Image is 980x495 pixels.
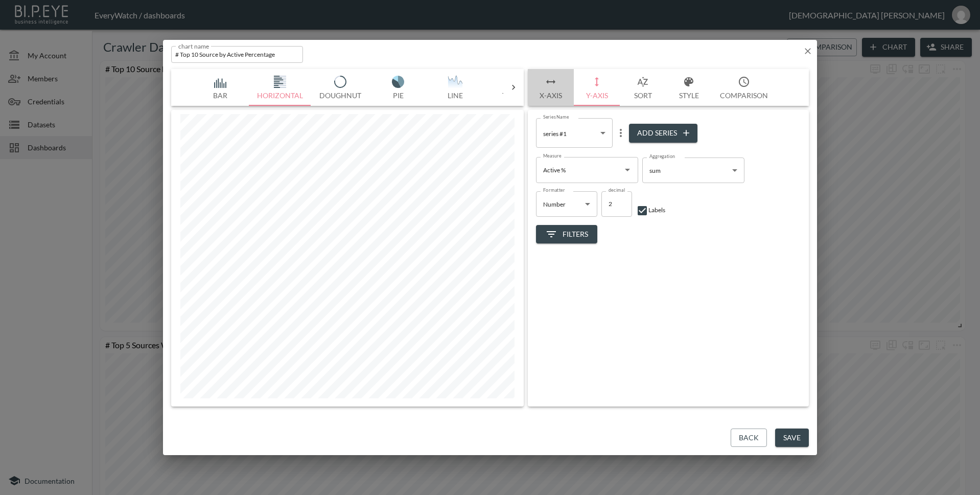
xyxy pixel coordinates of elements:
button: Add Series [629,124,697,143]
button: Open [620,163,635,177]
span: series #1 [543,130,567,138]
img: QsdC10Ldf0L3QsNC30LLQuF83KTt9LmNscy0ye2ZpbGw6IzQ1NWE2NDt9PC9zdHlsZT48bGluZWFyR3JhZGllbnQgaWQ9ItCT... [435,76,476,88]
img: svg+xml;base64,PHN2ZyB4bWxucz0iaHR0cDovL3d3dy53My5vcmcvMjAwMC9zdmciIHZpZXdCb3g9IjAgMCAxNzQgMTc1Ij... [200,76,241,88]
button: more [613,125,629,141]
button: Horizontal [249,69,311,106]
button: Line [427,69,484,106]
img: svg+xml;base64,PHN2ZyB4bWxucz0iaHR0cDovL3d3dy53My5vcmcvMjAwMC9zdmciIHZpZXdCb3g9IjAgMCAxNzUuMDMgMT... [378,76,418,88]
label: Aggregation [649,153,675,160]
button: Pie [369,69,427,106]
span: sum [649,167,661,174]
span: Filters [545,228,588,241]
button: Sort [620,69,666,106]
label: Measure [543,152,562,159]
button: Y-Axis [574,69,620,106]
button: Comparison [712,69,776,106]
label: chart name [178,41,209,50]
button: Bar [192,69,249,106]
span: Number [543,200,566,208]
button: Filters [536,225,597,244]
img: svg+xml;base64,PHN2ZyB4bWxucz0iaHR0cDovL3d3dy53My5vcmcvMjAwMC9zdmciIHZpZXdCb3g9IjAgMCAxNzUgMTc1Ij... [492,76,533,88]
input: chart name [171,46,303,63]
div: Labels [636,205,665,217]
button: Table [484,69,541,106]
button: Doughnut [311,69,369,106]
input: Measure [541,162,618,178]
button: X-Axis [528,69,574,106]
img: svg+xml;base64,PHN2ZyB4bWxucz0iaHR0cDovL3d3dy53My5vcmcvMjAwMC9zdmciIHZpZXdCb3g9IjAgMCAxNzUuMDQgMT... [260,76,300,88]
button: Style [666,69,712,106]
img: svg+xml;base64,PHN2ZyB4bWxucz0iaHR0cDovL3d3dy53My5vcmcvMjAwMC9zdmciIHZpZXdCb3g9IjAgMCAxNzUuMDkgMT... [320,76,361,88]
button: Back [731,429,767,447]
label: Series Name [543,114,569,120]
label: decimal [609,187,625,193]
button: Save [775,429,809,447]
label: Formatter [543,187,565,193]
